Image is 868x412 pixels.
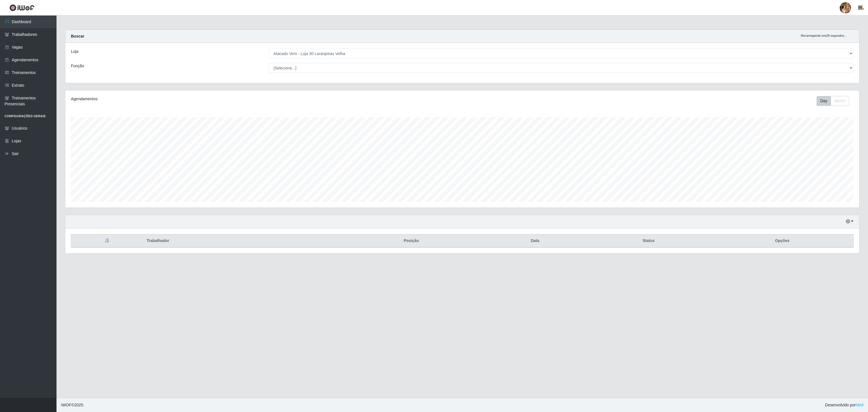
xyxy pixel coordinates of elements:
a: iWof [856,403,863,407]
th: Opções [711,234,853,248]
div: Agendamentos [71,96,392,102]
th: Status [586,234,711,248]
span: IWOF [61,403,71,407]
th: Trabalhador [143,234,338,248]
div: Toolbar with button groups [817,96,854,106]
span: Desenvolvido por [825,402,863,408]
button: Day [817,96,831,106]
strong: Buscar [71,34,84,38]
label: Função [71,63,84,69]
div: First group [817,96,849,106]
span: © 2025 . [61,402,84,408]
label: Loja [71,49,78,55]
th: Data [484,234,586,248]
th: Posição [338,234,484,248]
i: Recarregando em 28 segundos... [801,34,847,37]
button: Month [831,96,849,106]
img: CoreUI Logo [9,4,34,11]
